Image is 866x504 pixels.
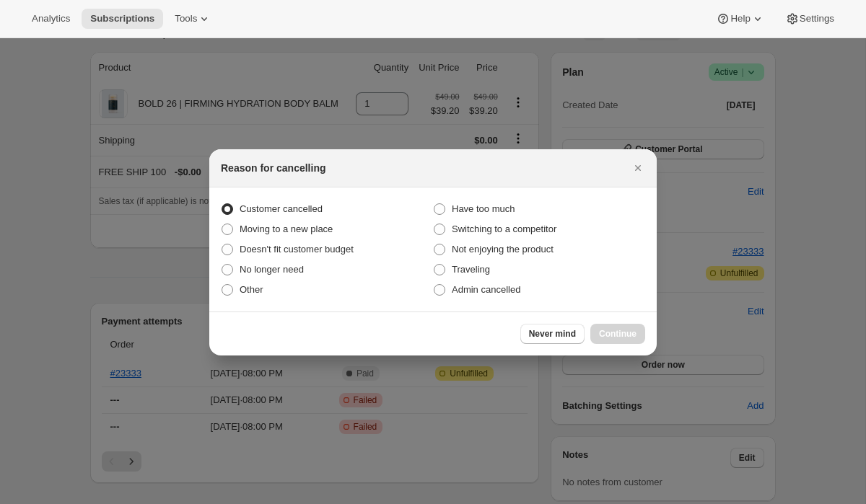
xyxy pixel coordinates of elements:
span: Moving to a new place [240,224,333,234]
button: Close [628,158,648,178]
span: Customer cancelled [240,203,323,214]
button: Subscriptions [82,9,163,29]
button: Tools [166,9,220,29]
span: No longer need [240,264,304,275]
span: Help [730,13,750,25]
span: Switching to a competitor [452,224,556,234]
span: Traveling [452,264,490,275]
span: Doesn't fit customer budget [240,244,354,255]
span: Other [240,284,263,295]
button: Help [707,9,773,29]
span: Admin cancelled [452,284,520,295]
button: Analytics [23,9,79,29]
h2: Reason for cancelling [221,161,325,175]
span: Tools [175,13,197,25]
span: Never mind [529,328,576,340]
span: Analytics [32,13,70,25]
span: Have too much [452,203,515,214]
button: Settings [777,9,843,29]
span: Not enjoying the product [452,244,554,255]
span: Settings [800,13,834,25]
button: Never mind [520,324,585,344]
span: Subscriptions [90,13,154,25]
